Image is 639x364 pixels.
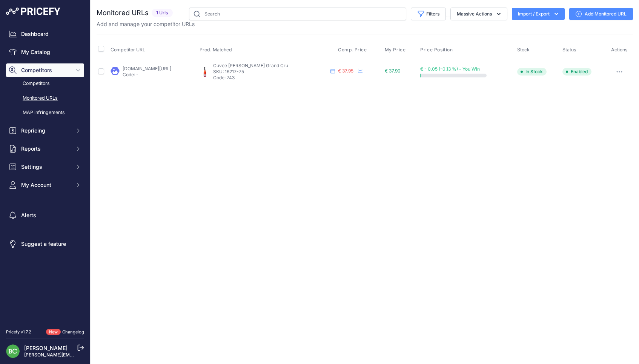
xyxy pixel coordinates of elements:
[21,163,71,171] span: Settings
[6,178,84,192] button: My Account
[6,45,84,59] a: My Catalog
[213,63,288,68] span: Cuvée [PERSON_NAME] Grand Cru
[338,47,369,53] button: Comp. Price
[123,72,171,78] p: Code: -
[450,8,507,20] button: Massive Actions
[21,181,71,189] span: My Account
[46,329,61,335] span: New
[6,329,31,335] div: Pricefy v1.7.2
[411,8,446,20] button: Filters
[21,66,71,74] span: Competitors
[385,47,406,53] span: My Price
[385,68,401,74] span: € 37.90
[21,145,71,153] span: Reports
[97,8,149,18] h2: Monitored URLs
[111,47,145,52] span: Competitor URL
[6,92,84,105] a: Monitored URLs
[24,345,68,351] a: [PERSON_NAME]
[517,47,530,52] span: Stock
[338,47,367,53] span: Comp. Price
[569,8,633,20] a: Add Monitored URL
[213,69,327,75] p: SKU: 16217-75
[6,106,84,119] a: MAP infringements
[6,8,60,15] img: Pricefy Logo
[123,66,171,71] a: [DOMAIN_NAME][URL]
[6,124,84,137] button: Repricing
[562,68,591,76] span: Enabled
[6,27,84,320] nav: Sidebar
[420,47,454,53] button: Price Position
[6,27,84,41] a: Dashboard
[6,142,84,156] button: Reports
[611,47,628,52] span: Actions
[517,68,547,76] span: In Stock
[62,329,84,335] a: Changelog
[152,9,173,17] span: 1 Urls
[24,352,178,358] a: [PERSON_NAME][EMAIL_ADDRESS][DOMAIN_NAME][PERSON_NAME]
[420,66,480,72] span: € - 0.05 (-0.13 %) - You Win
[562,47,576,52] span: Status
[512,8,565,20] button: Import / Export
[338,68,353,74] span: € 37.95
[385,47,407,53] button: My Price
[6,63,84,77] button: Competitors
[97,20,195,28] p: Add and manage your competitor URLs
[420,47,453,53] span: Price Position
[6,77,84,90] a: Competitors
[21,127,71,134] span: Repricing
[6,237,84,251] a: Suggest a feature
[6,160,84,174] button: Settings
[189,8,406,20] input: Search
[6,208,84,222] a: Alerts
[213,75,327,81] p: Code: 743
[200,47,232,52] span: Prod. Matched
